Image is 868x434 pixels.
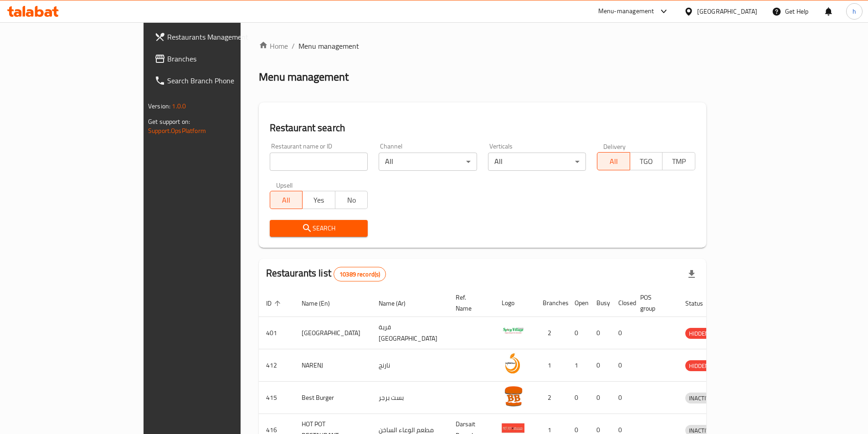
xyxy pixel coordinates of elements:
span: h [853,6,856,16]
a: Support.OpsPlatform [148,125,206,137]
td: 0 [611,317,633,349]
li: / [292,41,295,51]
span: Search [277,223,361,234]
span: No [339,194,365,207]
h2: Restaurants list [266,266,386,281]
span: ID [266,298,283,309]
button: TMP [662,152,695,170]
span: HIDDEN [685,361,713,371]
button: TGO [630,152,663,170]
button: Search [270,220,368,237]
h2: Restaurant search [270,121,695,135]
span: Branches [167,53,281,64]
span: Yes [306,194,332,207]
div: [GEOGRAPHIC_DATA] [697,6,757,16]
td: قرية [GEOGRAPHIC_DATA] [371,317,448,349]
span: 1.0.0 [172,100,186,112]
span: HIDDEN [685,328,713,339]
td: 0 [589,349,611,382]
button: All [597,152,630,170]
div: All [488,153,586,171]
td: 0 [611,382,633,414]
td: بست برجر [371,382,448,414]
img: NARENJ [502,352,524,375]
th: Closed [611,289,633,317]
span: All [601,155,627,168]
span: Search Branch Phone [167,75,281,86]
span: POS group [640,292,667,314]
div: HIDDEN [685,328,713,339]
span: All [274,194,299,207]
td: 0 [589,317,611,349]
div: All [379,153,477,171]
span: Restaurants Management [167,31,281,42]
span: Version: [148,100,170,112]
td: 2 [535,382,567,414]
span: INACTIVE [685,393,716,403]
span: Status [685,298,715,309]
td: 0 [589,382,611,414]
a: Branches [147,48,288,70]
div: Total records count [334,267,386,281]
h2: Menu management [259,70,349,84]
th: Branches [535,289,567,317]
td: 2 [535,317,567,349]
label: Upsell [276,182,293,188]
button: No [335,191,368,209]
td: 0 [611,349,633,382]
a: Restaurants Management [147,26,288,48]
span: TMP [666,155,692,168]
td: NARENJ [294,349,371,382]
button: Yes [302,191,335,209]
img: Best Burger [502,384,524,407]
span: TGO [634,155,659,168]
td: [GEOGRAPHIC_DATA] [294,317,371,349]
th: Busy [589,289,611,317]
span: Name (Ar) [379,298,417,309]
th: Logo [494,289,535,317]
div: Export file [681,263,703,285]
nav: breadcrumb [259,41,706,51]
td: Best Burger [294,382,371,414]
span: Get support on: [148,116,190,128]
div: HIDDEN [685,360,713,371]
td: 1 [535,349,567,382]
span: Name (En) [302,298,342,309]
a: Search Branch Phone [147,70,288,92]
td: 0 [567,317,589,349]
div: Menu-management [598,6,654,17]
button: All [270,191,303,209]
td: 1 [567,349,589,382]
td: 0 [567,382,589,414]
td: نارنج [371,349,448,382]
input: Search for restaurant name or ID.. [270,153,368,171]
label: Delivery [603,143,626,149]
img: Spicy Village [502,320,524,342]
th: Open [567,289,589,317]
span: 10389 record(s) [334,270,385,279]
span: Menu management [298,41,359,51]
span: Ref. Name [456,292,483,314]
